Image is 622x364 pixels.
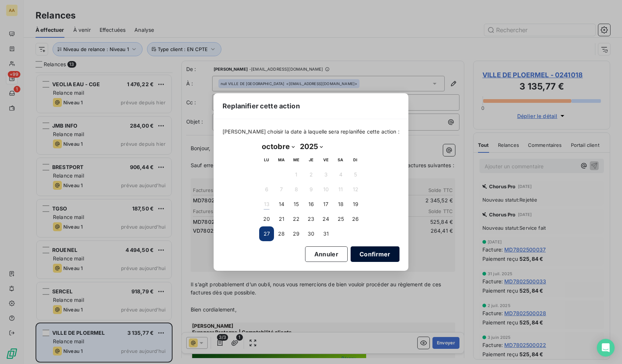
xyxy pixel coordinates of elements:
button: 3 [318,167,333,182]
button: 16 [304,197,318,212]
button: 22 [289,212,304,226]
button: 19 [348,197,363,212]
button: 18 [333,197,348,212]
button: 14 [274,197,289,212]
button: 9 [304,182,318,197]
th: vendredi [318,152,333,167]
button: 23 [304,212,318,226]
button: 31 [318,226,333,241]
button: 15 [289,197,304,212]
th: jeudi [304,152,318,167]
button: 21 [274,212,289,226]
span: Replanifier cette action [223,101,300,111]
button: 30 [304,226,318,241]
button: 28 [274,226,289,241]
button: 26 [348,212,363,226]
button: 6 [259,182,274,197]
button: Confirmer [351,246,399,262]
th: samedi [333,152,348,167]
th: dimanche [348,152,363,167]
th: lundi [259,152,274,167]
button: Annuler [305,246,348,262]
div: Open Intercom Messenger [597,339,615,357]
button: 2 [304,167,318,182]
button: 4 [333,167,348,182]
button: 13 [259,197,274,212]
button: 27 [259,226,274,241]
th: mardi [274,152,289,167]
span: [PERSON_NAME] choisir la date à laquelle sera replanifée cette action : [223,128,399,135]
th: mercredi [289,152,304,167]
button: 5 [348,167,363,182]
button: 25 [333,212,348,226]
button: 24 [318,212,333,226]
button: 11 [333,182,348,197]
button: 8 [289,182,304,197]
button: 1 [289,167,304,182]
button: 20 [259,212,274,226]
button: 17 [318,197,333,212]
button: 29 [289,226,304,241]
button: 12 [348,182,363,197]
button: 10 [318,182,333,197]
button: 7 [274,182,289,197]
